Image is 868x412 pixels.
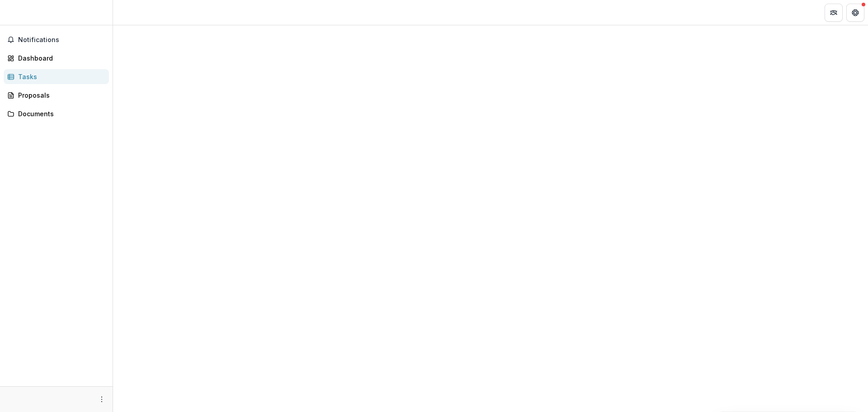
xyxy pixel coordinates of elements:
button: Partners [825,4,843,22]
span: Notifications [18,36,105,44]
a: Proposals [4,88,109,103]
a: Documents [4,106,109,121]
button: Get Help [846,4,864,22]
a: Tasks [4,69,109,84]
div: Tasks [18,72,102,81]
a: Dashboard [4,51,109,66]
button: Notifications [4,33,109,47]
div: Proposals [18,90,102,100]
button: More [96,394,107,405]
div: Documents [18,109,102,118]
div: Dashboard [18,53,102,63]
